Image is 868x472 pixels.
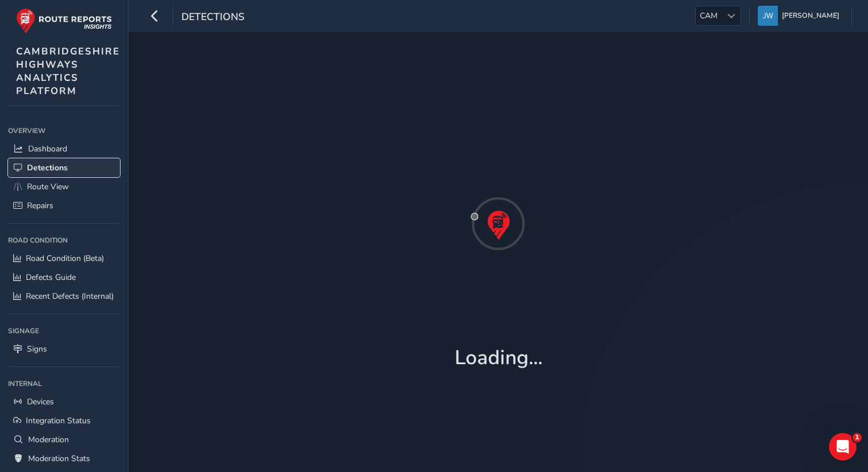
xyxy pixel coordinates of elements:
[16,45,120,97] span: CAMBRIDGESHIRE HIGHWAYS ANALYTICS PLATFORM
[27,162,68,173] span: Detections
[8,196,120,215] a: Repairs
[8,340,120,358] a: Signs
[26,291,114,302] span: Recent Defects (Internal)
[8,232,120,249] div: Road Condition
[26,415,91,426] span: Integration Status
[8,411,120,430] a: Integration Status
[26,253,104,264] span: Road Condition (Beta)
[27,344,47,354] span: Signs
[696,6,722,25] span: CAM
[8,430,120,449] a: Moderation
[27,200,53,211] span: Repairs
[28,453,90,464] span: Moderation Stats
[782,6,839,26] span: [PERSON_NAME]
[27,181,69,192] span: Route View
[8,287,120,306] a: Recent Defects (Internal)
[455,346,542,370] h1: Loading...
[181,10,245,26] span: Detections
[8,322,120,340] div: Signage
[8,122,120,139] div: Overview
[8,375,120,392] div: Internal
[28,434,69,445] span: Moderation
[27,396,54,407] span: Devices
[28,143,67,154] span: Dashboard
[852,433,862,442] span: 1
[16,8,112,34] img: rr logo
[8,449,120,468] a: Moderation Stats
[8,158,120,177] a: Detections
[8,268,120,287] a: Defects Guide
[758,6,843,26] button: [PERSON_NAME]
[8,177,120,196] a: Route View
[8,139,120,158] a: Dashboard
[829,433,857,461] iframe: Intercom live chat
[8,392,120,411] a: Devices
[8,249,120,268] a: Road Condition (Beta)
[26,272,76,283] span: Defects Guide
[758,6,778,26] img: diamond-layout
